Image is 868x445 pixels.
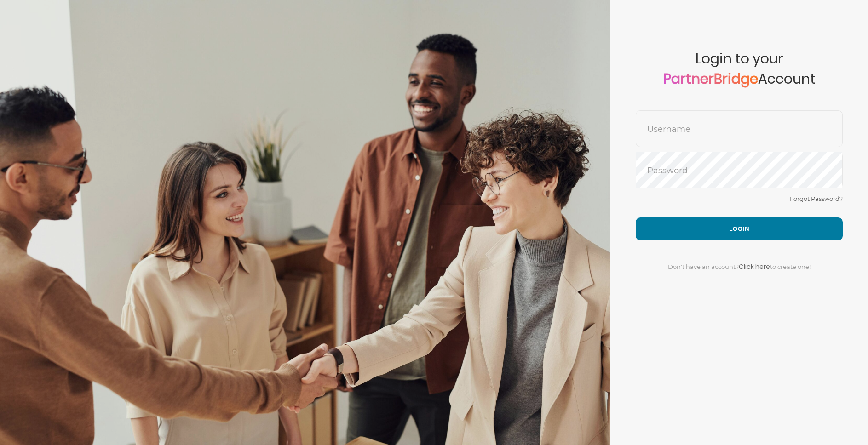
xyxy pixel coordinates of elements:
[790,195,843,202] a: Forgot Password?
[668,263,811,270] span: Don't have an account? to create one!
[739,262,770,271] a: Click here
[636,51,843,110] span: Login to your Account
[663,69,758,89] a: PartnerBridge
[636,217,843,240] button: Login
